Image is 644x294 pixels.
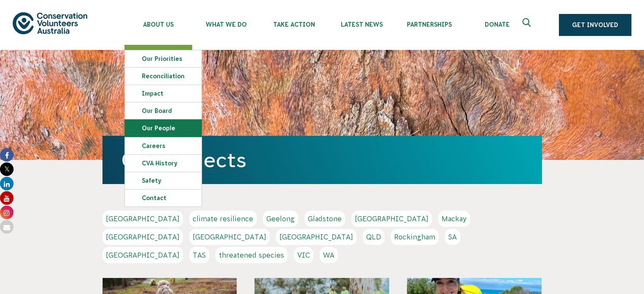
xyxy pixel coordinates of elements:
a: Our Projects [121,148,246,171]
a: [GEOGRAPHIC_DATA] [276,229,357,245]
a: [GEOGRAPHIC_DATA] [102,247,183,263]
a: climate resilience [189,211,257,227]
a: Mackay [438,211,470,227]
a: Geelong [263,211,298,227]
a: Rockingham [391,229,439,245]
a: SA [445,229,460,245]
a: WA [320,247,338,263]
a: QLD [363,229,384,245]
span: About Us [124,21,192,28]
a: [GEOGRAPHIC_DATA] [351,211,432,227]
span: Latest News [328,21,395,28]
a: [GEOGRAPHIC_DATA] [102,211,183,227]
a: VIC [294,247,313,263]
a: Get Involved [559,14,631,36]
a: CVA history [125,155,202,172]
span: What We Do [192,21,260,28]
a: [GEOGRAPHIC_DATA] [189,229,270,245]
a: Impact [125,85,202,102]
a: Our Board [125,102,202,119]
img: logo.svg [13,12,87,34]
span: Partnerships [395,21,463,28]
span: Donate [463,21,531,28]
a: Our Priorities [125,50,202,67]
span: Take Action [260,21,328,28]
span: Expand search box [522,18,533,32]
a: Safety [125,172,202,189]
a: Our People [125,120,202,137]
a: Contact [125,190,202,206]
a: threatened species [216,247,287,263]
a: Gladstone [304,211,345,227]
a: [GEOGRAPHIC_DATA] [102,229,183,245]
a: Reconciliation [125,68,202,85]
a: Careers [125,137,202,154]
button: Expand search box Close search box [517,15,538,35]
a: TAS [189,247,209,263]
